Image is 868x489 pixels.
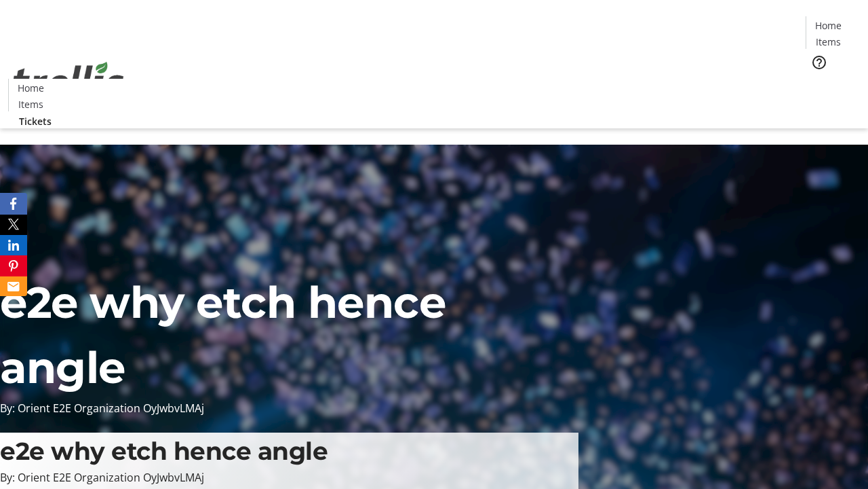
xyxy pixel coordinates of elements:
[806,18,850,33] a: Home
[18,81,44,95] span: Home
[806,79,860,93] a: Tickets
[816,35,841,49] span: Items
[18,97,43,111] span: Items
[9,97,52,111] a: Items
[19,114,52,128] span: Tickets
[9,81,52,95] a: Home
[815,18,842,33] span: Home
[8,114,62,128] a: Tickets
[806,35,850,49] a: Items
[806,49,833,76] button: Help
[8,47,129,115] img: Orient E2E Organization OyJwbvLMAj's Logo
[816,79,849,93] span: Tickets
